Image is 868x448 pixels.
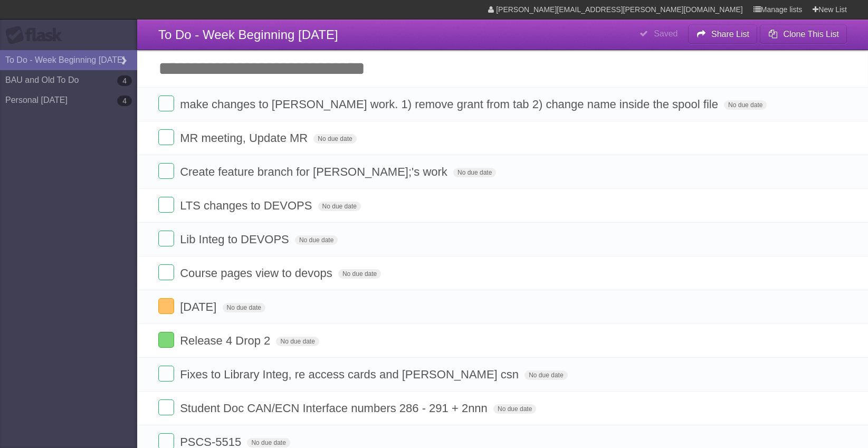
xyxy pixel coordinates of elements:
[180,300,219,313] span: [DATE]
[158,231,174,246] label: Done
[158,197,174,213] label: Done
[158,129,174,145] label: Done
[318,202,361,211] span: No due date
[711,30,749,39] b: Share List
[783,30,839,39] b: Clone This List
[180,402,490,415] span: Student Doc CAN/ECN Interface numbers 286 - 291 + 2nnn
[247,438,290,447] span: No due date
[295,235,338,245] span: No due date
[158,298,174,314] label: Done
[158,27,338,42] span: To Do - Week Beginning [DATE]
[760,25,847,44] button: Clone This List
[180,233,292,246] span: Lib Integ to DEVOPS
[117,96,132,106] b: 4
[158,264,174,280] label: Done
[223,303,265,312] span: No due date
[180,199,314,212] span: LTS changes to DEVOPS
[5,26,69,45] div: Flask
[724,100,767,110] span: No due date
[117,75,132,86] b: 4
[313,134,356,144] span: No due date
[524,370,567,380] span: No due date
[180,98,721,111] span: make changes to [PERSON_NAME] work. 1) remove grant from tab 2) change name inside the spool file
[338,269,381,279] span: No due date
[180,266,335,280] span: Course pages view to devops
[453,168,496,177] span: No due date
[654,29,678,38] b: Saved
[180,334,273,347] span: Release 4 Drop 2
[180,165,450,178] span: Create feature branch for [PERSON_NAME];'s work
[158,163,174,179] label: Done
[158,366,174,382] label: Done
[276,337,319,346] span: No due date
[180,368,521,381] span: Fixes to Library Integ, re access cards and [PERSON_NAME] csn
[180,131,310,145] span: MR meeting, Update MR
[158,332,174,348] label: Done
[493,404,536,414] span: No due date
[158,96,174,111] label: Done
[688,25,758,44] button: Share List
[158,399,174,415] label: Done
